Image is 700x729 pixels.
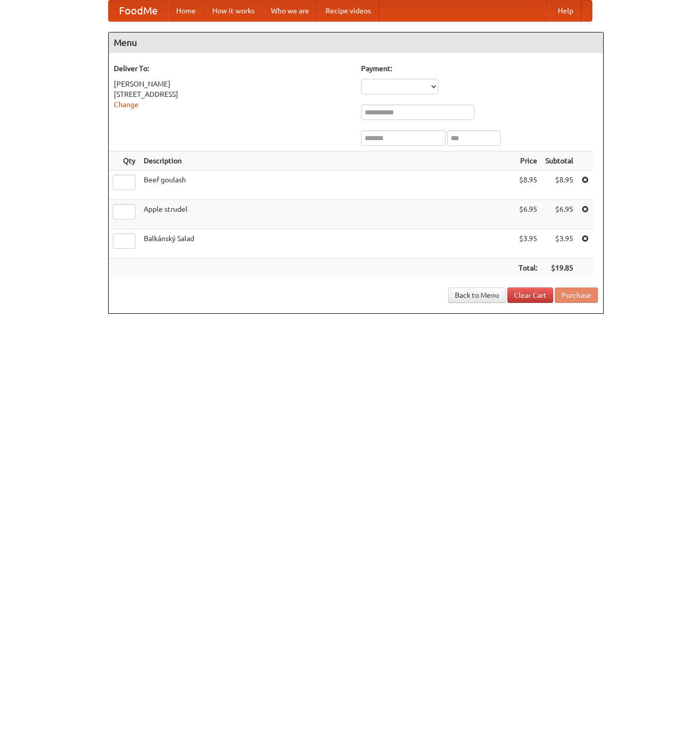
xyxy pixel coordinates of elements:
[541,259,577,278] th: $19.85
[507,287,553,303] a: Clear Cart
[361,63,598,74] h5: Payment:
[140,229,515,259] td: Balkánský Salad
[515,200,541,229] td: $6.95
[204,1,263,21] a: How it works
[114,79,351,89] div: [PERSON_NAME]
[109,32,603,53] h4: Menu
[140,151,515,171] th: Description
[317,1,379,21] a: Recipe videos
[168,1,204,21] a: Home
[555,287,598,303] button: Purchase
[109,1,168,21] a: FoodMe
[541,171,577,200] td: $8.95
[541,200,577,229] td: $6.95
[140,171,515,200] td: Beef goulash
[515,259,541,278] th: Total:
[541,229,577,259] td: $3.95
[114,100,139,109] a: Change
[140,200,515,229] td: Apple strudel
[109,151,140,171] th: Qty
[114,63,351,74] h5: Deliver To:
[448,287,506,303] a: Back to Menu
[550,1,582,21] a: Help
[541,151,577,171] th: Subtotal
[114,89,351,99] div: [STREET_ADDRESS]
[515,229,541,259] td: $3.95
[515,171,541,200] td: $8.95
[263,1,317,21] a: Who we are
[515,151,541,171] th: Price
